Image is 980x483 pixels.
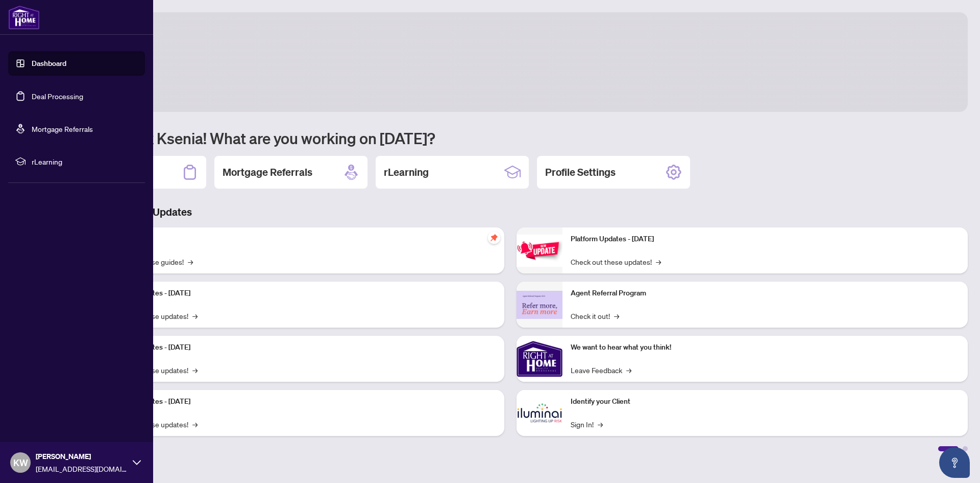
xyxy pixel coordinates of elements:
[545,165,616,179] h2: Profile Settings
[36,463,128,474] span: [EMAIL_ADDRESS][DOMAIN_NAME]
[626,364,631,376] span: →
[13,455,28,470] span: KW
[598,419,603,430] span: →
[53,205,968,219] h3: Brokerage & Industry Updates
[36,451,128,462] span: [PERSON_NAME]
[571,396,960,407] p: Identify your Client
[571,234,960,245] p: Platform Updates - [DATE]
[656,256,661,267] span: →
[517,390,562,436] img: Identify your Client
[192,419,198,430] span: →
[223,165,312,179] h2: Mortgage Referrals
[571,256,661,267] a: Check out these updates!→
[614,310,619,321] span: →
[571,342,960,353] p: We want to hear what you think!
[571,288,960,299] p: Agent Referral Program
[32,124,93,133] a: Mortgage Referrals
[53,128,968,148] h1: Welcome back Ksenia! What are you working on [DATE]?
[517,235,562,267] img: Platform Updates - June 23, 2025
[32,156,138,167] span: rLearning
[517,336,562,382] img: We want to hear what you think!
[517,291,562,319] img: Agent Referral Program
[384,165,429,179] h2: rLearning
[939,447,970,478] button: Open asap
[571,419,603,430] a: Sign In!→
[571,364,631,376] a: Leave Feedback→
[8,5,40,30] img: logo
[32,59,66,68] a: Dashboard
[32,91,83,101] a: Deal Processing
[107,288,496,299] p: Platform Updates - [DATE]
[188,256,193,267] span: →
[107,234,496,245] p: Self-Help
[192,364,198,376] span: →
[107,342,496,353] p: Platform Updates - [DATE]
[192,310,198,321] span: →
[488,232,500,244] span: pushpin
[571,310,619,321] a: Check it out!→
[107,396,496,407] p: Platform Updates - [DATE]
